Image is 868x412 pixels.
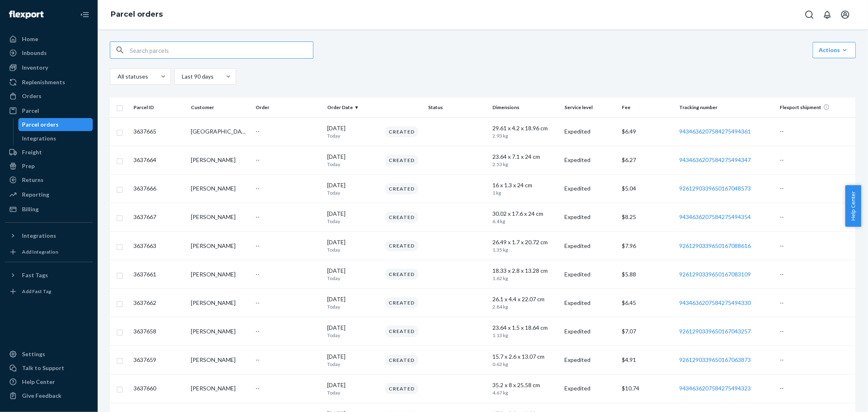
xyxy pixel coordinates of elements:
img: Flexport logo [9,11,44,19]
a: Help Center [5,375,93,388]
input: Last 90 days [181,72,182,81]
p: 3637663 [133,242,184,250]
p: $ 5.04 [622,184,673,193]
a: Orders [5,90,93,103]
p: 0.62 kg [493,361,532,368]
p: $ 10.74 [622,384,673,392]
div: 30.02 x 17.6 x 24 cm [493,210,558,218]
a: Freight [5,146,93,159]
div: -- [256,242,321,250]
button: Open account menu [837,7,853,23]
div: [PERSON_NAME] [191,384,249,392]
a: 9261290339650167063873 [680,356,751,363]
p: Expedited [564,184,615,193]
div: -- [256,384,321,392]
p: 3637667 [133,213,184,221]
div: [PERSON_NAME] [191,356,249,364]
div: Home [22,35,38,43]
div: [PERSON_NAME] [191,270,249,278]
div: 26.49 x 1.7 x 20.72 cm [493,238,558,246]
div: 23.64 x 1.5 x 18.64 cm [493,324,558,332]
div: [PERSON_NAME] [191,327,249,335]
div: 35.2 x 8 x 25.58 cm [493,381,558,389]
th: Status [382,98,490,117]
p: $ 6.49 [622,127,673,136]
p: Expedited [564,384,615,392]
th: Order Date [324,98,382,117]
p: [DATE] [328,267,378,275]
th: Service level [561,98,619,117]
div: [PERSON_NAME] [191,299,249,307]
div: Integrations [22,134,57,142]
div: Settings [22,350,45,358]
a: 9434636207584275494330 [680,299,751,306]
input: Search parcels [130,42,313,58]
p: Expedited [564,156,615,164]
span: 지원 [21,5,33,13]
p: Today [328,389,378,396]
p: [DATE] [328,181,378,189]
div: Give Feedback [22,392,61,400]
a: Parcel orders [18,118,93,131]
p: 3637665 [133,127,184,136]
a: Parcel orders [111,10,163,19]
p: [DATE] [328,324,378,332]
a: Integrations [18,132,93,145]
button: Talk to Support [5,362,93,375]
p: 3637660 [133,384,184,392]
p: Today [328,303,378,310]
td: -- [777,317,856,346]
div: -- [256,327,321,335]
th: Tracking number [676,98,777,117]
p: Today [328,275,378,282]
p: [DATE] [328,353,378,361]
div: Created [385,355,418,366]
div: Actions [819,46,850,54]
p: $ 7.96 [622,242,673,250]
button: Fast Tags [5,269,93,282]
div: Freight [22,148,42,156]
div: Parcel [22,107,39,115]
p: Expedited [564,127,615,136]
p: 2.53 kg [493,161,532,168]
div: -- [256,184,321,193]
p: $ 6.27 [622,156,673,164]
a: 9261290339650167083109 [680,271,751,278]
div: Replenishments [22,78,65,86]
div: Created [385,155,418,166]
p: [DATE] [328,238,378,246]
button: Open notifications [819,7,835,23]
div: Billing [22,205,39,213]
a: Prep [5,160,93,173]
p: Expedited [564,270,615,278]
a: Inventory [5,61,93,74]
button: Open Search Box [801,7,818,23]
p: $ 5.88 [622,270,673,278]
a: Parcel [5,104,93,117]
div: Inbounds [22,49,47,57]
p: 3637659 [133,356,184,364]
th: Parcel ID [130,98,188,117]
a: Inbounds [5,46,93,59]
p: Today [328,189,378,196]
div: [PERSON_NAME] [191,156,249,164]
td: -- [777,374,856,403]
p: Today [328,246,378,253]
div: 15.7 x 2.6 x 13.07 cm [493,353,558,361]
a: Billing [5,203,93,216]
th: Dimensions [490,98,562,117]
span: Help Center [845,185,861,227]
td: -- [777,346,856,374]
p: 3637662 [133,299,184,307]
div: Created [385,269,418,280]
button: Actions [813,42,856,58]
p: Today [328,161,378,168]
p: [DATE] [328,381,378,389]
p: [DATE] [328,153,378,161]
p: 1.13 kg [493,332,532,339]
p: [DATE] [328,295,378,303]
p: Expedited [564,213,615,221]
div: [PERSON_NAME] [191,184,249,193]
div: Add Fast Tag [22,288,51,295]
div: Inventory [22,64,48,72]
